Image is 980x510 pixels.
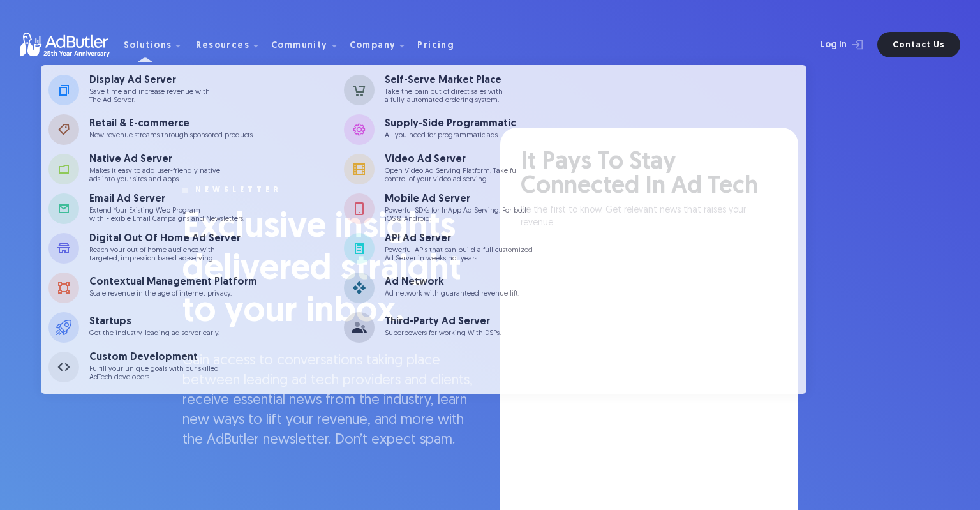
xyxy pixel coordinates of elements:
[385,167,520,184] p: Open Video Ad Serving Platform. Take full control of your video ad serving.
[89,131,254,140] p: New revenue streams through sponsored products.
[385,207,529,223] p: Powerful SDKs for InApp Ad Serving. For both iOS & Android.
[271,41,328,50] div: Community
[385,88,503,105] p: Take the pain out of direct sales with a fully-automated ordering system.
[385,131,516,140] p: All you need for programmatic ads.
[385,246,533,263] p: Powerful APIs that can build a full customized Ad Server in weeks not years.
[89,88,210,105] p: Save time and increase revenue with The Ad Server.
[124,24,191,65] div: Solutions
[344,150,639,188] a: Video Ad Server Open Video Ad Serving Platform. Take fullcontrol of your video ad serving.
[344,71,639,109] a: Self-Serve Market Place Take the pain out of direct sales witha fully-automated ordering system.
[124,41,172,50] div: Solutions
[385,290,519,298] p: Ad network with guaranteed revenue lift.
[385,194,529,204] div: Mobile Ad Server
[41,65,806,394] nav: Solutions
[89,167,220,184] p: Makes it easy to add user-friendly native ads into your sites and apps.
[350,41,396,50] div: Company
[182,352,480,450] p: Gain access to conversations taking place between leading ad tech providers and clients, receive ...
[344,229,639,267] a: API Ad Server Powerful APIs that can build a full customizedAd Server in weeks not years.
[89,352,219,363] div: Custom Development
[89,290,257,298] p: Scale revenue in the age of internet privacy.
[89,317,219,327] div: Startups
[344,110,639,149] a: Supply-Side Programmatic All you need for programmatic ads.
[89,75,210,86] div: Display Ad Server
[89,365,219,382] p: Fulfill your unique goals with our skilled AdTech developers.
[385,234,533,244] div: API Ad Server
[89,154,220,165] div: Native Ad Server
[48,348,343,386] a: Custom Development Fulfill your unique goals with our skilledAdTech developers.
[196,41,249,50] div: Resources
[89,234,241,244] div: Digital Out Of Home Ad Server
[344,269,639,307] a: Ad Network Ad network with guaranteed revenue lift.
[48,150,343,188] a: Native Ad Server Makes it easy to add user-friendly nativeads into your sites and apps.
[89,119,254,129] div: Retail & E-commerce
[48,71,343,109] a: Display Ad Server Save time and increase revenue withThe Ad Server.
[385,329,501,338] p: Superpowers for working With DSPs.
[385,277,519,287] div: Ad Network
[48,110,343,149] a: Retail & E-commerce New revenue streams through sponsored products.
[417,39,464,50] a: Pricing
[385,75,503,86] div: Self-Serve Market Place
[48,308,343,347] a: Startups Get the industry-leading ad server early.
[48,269,343,307] a: Contextual Management Platform Scale revenue in the age of internet privacy.
[89,207,244,223] p: Extend Your Existing Web Program with Flexible Email Campaigns and Newsletters.
[89,194,244,204] div: Email Ad Server
[787,32,870,57] a: Log In
[344,308,639,347] a: Third-Party Ad Server Superpowers for working With DSPs.
[271,24,347,65] div: Community
[385,119,516,129] div: Supply-Side Programmatic
[385,154,520,165] div: Video Ad Server
[877,32,960,57] a: Contact Us
[385,317,501,327] div: Third-Party Ad Server
[89,329,219,338] p: Get the industry-leading ad server early.
[89,277,257,287] div: Contextual Management Platform
[196,24,269,65] div: Resources
[417,41,454,50] div: Pricing
[48,190,343,228] a: Email Ad Server Extend Your Existing Web Programwith Flexible Email Campaigns and Newsletters.
[89,246,241,263] p: Reach your out of home audience with targeted, impression based ad-serving.
[350,24,415,65] div: Company
[48,229,343,267] a: Digital Out Of Home Ad Server Reach your out of home audience withtargeted, impression based ad-s...
[344,190,639,228] a: Mobile Ad Server Powerful SDKs for InApp Ad Serving. For bothiOS & Android.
